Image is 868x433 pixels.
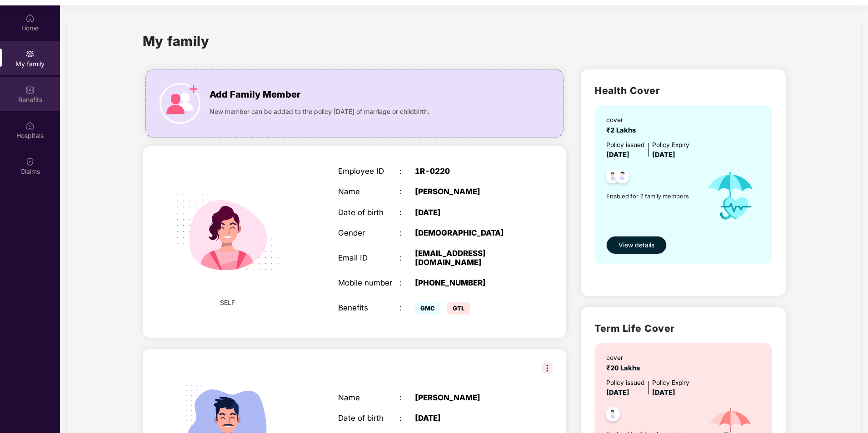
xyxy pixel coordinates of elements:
[338,187,399,196] div: Name
[338,167,399,176] div: Employee ID
[338,413,399,423] div: Date of birth
[338,278,399,287] div: Mobile number
[594,321,772,336] h2: Term Life Cover
[399,187,415,196] div: :
[25,14,35,23] img: svg+xml;base64,PHN2ZyBpZD0iSG9tZSIgeG1sbnM9Imh0dHA6Ly93d3cudzMub3JnLzIwMDAvc3ZnIiB3aWR0aD0iMjAiIG...
[210,107,429,117] span: New member can be added to the policy [DATE] of marriage or childbirth.
[652,140,689,150] div: Policy Expiry
[415,393,523,402] div: [PERSON_NAME]
[399,228,415,237] div: :
[415,302,440,315] span: GMC
[25,85,35,94] img: svg+xml;base64,PHN2ZyBpZD0iQmVuZWZpdHMiIHhtbG5zPSJodHRwOi8vd3d3LnczLm9yZy8yMDAwL3N2ZyIgd2lkdGg9Ij...
[415,228,523,237] div: [DEMOGRAPHIC_DATA]
[415,187,523,196] div: [PERSON_NAME]
[143,31,210,51] h1: My family
[415,278,523,287] div: [PHONE_NUMBER]
[162,167,293,298] img: svg+xml;base64,PHN2ZyB4bWxucz0iaHR0cDovL3d3dy53My5vcmcvMjAwMC9zdmciIHdpZHRoPSIyMjQiIGhlaWdodD0iMT...
[602,404,624,427] img: svg+xml;base64,PHN2ZyB4bWxucz0iaHR0cDovL3d3dy53My5vcmcvMjAwMC9zdmciIHdpZHRoPSI0OC45NDMiIGhlaWdodD...
[606,364,644,372] span: ₹20 Lakhs
[399,393,415,402] div: :
[606,353,644,363] div: cover
[338,303,399,312] div: Benefits
[606,151,629,159] span: [DATE]
[25,157,35,166] img: svg+xml;base64,PHN2ZyBpZD0iQ2xhaW0iIHhtbG5zPSJodHRwOi8vd3d3LnczLm9yZy8yMDAwL3N2ZyIgd2lkdGg9IjIwIi...
[338,208,399,217] div: Date of birth
[652,389,675,397] span: [DATE]
[160,83,200,124] img: icon
[606,115,639,125] div: cover
[606,389,629,397] span: [DATE]
[210,88,300,102] span: Add Family Member
[606,192,697,201] span: Enabled for 2 family members
[542,363,553,374] img: svg+xml;base64,PHN2ZyB3aWR0aD0iMzIiIGhlaWdodD0iMzIiIHZpZXdCb3g9IjAgMCAzMiAzMiIgZmlsbD0ibm9uZSIgeG...
[602,167,624,189] img: svg+xml;base64,PHN2ZyB4bWxucz0iaHR0cDovL3d3dy53My5vcmcvMjAwMC9zdmciIHdpZHRoPSI0OC45NDMiIGhlaWdodD...
[611,167,634,189] img: svg+xml;base64,PHN2ZyB4bWxucz0iaHR0cDovL3d3dy53My5vcmcvMjAwMC9zdmciIHdpZHRoPSI0OC45NDMiIGhlaWdodD...
[606,126,639,134] span: ₹2 Lakhs
[338,393,399,402] div: Name
[606,140,644,150] div: Policy issued
[220,298,235,308] span: SELF
[399,278,415,287] div: :
[399,167,415,176] div: :
[338,253,399,262] div: Email ID
[652,151,675,159] span: [DATE]
[399,253,415,262] div: :
[652,378,689,388] div: Policy Expiry
[415,249,523,267] div: [EMAIL_ADDRESS][DOMAIN_NAME]
[415,413,523,423] div: [DATE]
[25,121,35,130] img: svg+xml;base64,PHN2ZyBpZD0iSG9zcGl0YWxzIiB4bWxucz0iaHR0cDovL3d3dy53My5vcmcvMjAwMC9zdmciIHdpZHRoPS...
[697,160,764,231] img: icon
[447,302,470,315] span: GTL
[399,303,415,312] div: :
[25,49,35,59] img: svg+xml;base64,PHN2ZyB3aWR0aD0iMjAiIGhlaWdodD0iMjAiIHZpZXdCb3g9IjAgMCAyMCAyMCIgZmlsbD0ibm9uZSIgeG...
[338,228,399,237] div: Gender
[606,236,667,254] button: View details
[594,83,772,98] h2: Health Cover
[399,208,415,217] div: :
[619,240,654,250] span: View details
[415,167,523,176] div: 1R-0220
[399,413,415,423] div: :
[415,208,523,217] div: [DATE]
[606,378,644,388] div: Policy issued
